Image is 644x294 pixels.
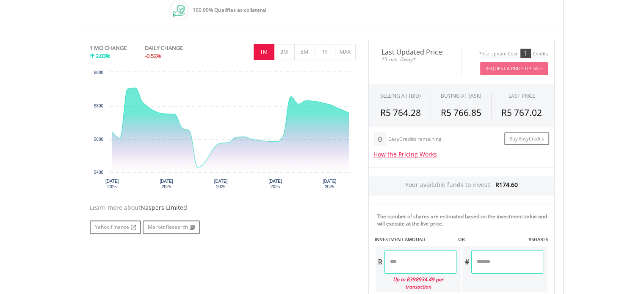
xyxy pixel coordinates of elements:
text: [DATE] 2025 [323,179,336,189]
label: #SHARES [528,236,548,243]
button: 1Y [315,44,335,60]
button: 1M [254,44,274,60]
span: 2.03% [96,52,111,60]
span: R5 764.28 [380,107,421,118]
div: 1 [520,49,531,58]
div: 0 [373,132,387,146]
div: Your available funds to invest: [369,176,554,195]
div: SELLING AT (BID) [380,92,421,99]
text: [DATE] 2025 [160,179,173,189]
label: INVESTMENT AMOUNT [375,236,426,243]
button: 3M [274,44,295,60]
div: # [462,250,471,274]
text: [DATE] 2025 [105,179,119,189]
span: Naspers Limited [141,203,187,212]
div: Up to R398934.49 per transaction [376,274,456,292]
div: Price Update Cost: [478,51,519,57]
img: collateral-qualifying-green.svg [173,5,185,16]
div: Chart. Highcharts interactive chart. [90,68,356,195]
a: Market Research [143,220,200,234]
div: R [376,250,384,274]
button: Request A Price Update [480,62,548,75]
div: 1 MO CHANGE [90,44,127,52]
a: Yahoo Finance [90,220,141,234]
span: R174.60 [495,181,518,189]
text: [DATE] 2025 [268,179,282,189]
span: Last Updated Price: [375,49,455,55]
div: Credits [533,51,548,57]
span: R5 766.85 [441,107,481,118]
span: R5 767.02 [501,107,542,118]
label: -OR- [456,236,466,243]
text: 5600 [94,137,103,142]
span: -0.52% [145,52,161,60]
div: LAST PRICE [509,92,535,99]
text: 6000 [94,70,103,75]
span: BUYING AT (ASK) [441,92,481,99]
div: Learn more about [90,203,356,212]
span: 15-min. Delay* [375,55,455,63]
button: MAX [335,44,356,60]
a: Buy EasyCredits [504,132,549,146]
div: DAILY CHANGE [145,44,211,52]
text: 5800 [94,104,103,108]
text: [DATE] 2025 [214,179,227,189]
div: The number of shares are estimated based on the investment value and will execute at the live price. [377,213,551,227]
svg: Interactive chart [90,68,356,195]
span: 100.00% Qualifies as collateral [193,6,266,14]
div: EasyCredits remaining [388,136,442,143]
button: 6M [294,44,315,60]
a: How the Pricing Works [373,150,437,158]
text: 5400 [94,170,103,175]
